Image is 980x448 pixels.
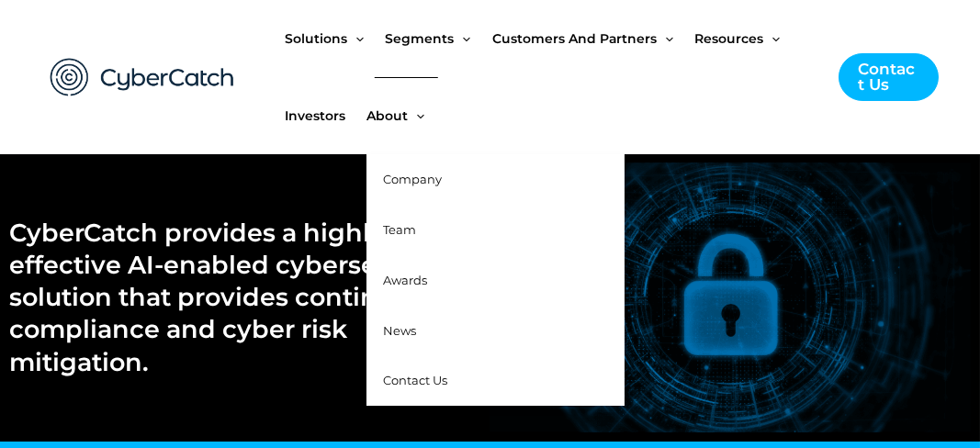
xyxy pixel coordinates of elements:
[366,355,625,406] a: Contact Us
[839,53,939,101] a: Contact Us
[383,323,416,338] span: News
[383,172,442,186] span: Company
[9,217,471,377] h2: CyberCatch provides a highly effective AI-enabled cybersecurity solution that provides continuous...
[32,39,253,116] img: CyberCatch
[383,222,416,237] span: Team
[408,77,424,154] span: Menu Toggle
[383,373,447,387] span: Contact Us
[366,255,625,306] a: Awards
[285,77,366,154] a: Investors
[366,154,625,205] a: Company
[285,77,345,154] span: Investors
[383,273,427,287] span: Awards
[366,205,625,255] a: Team
[366,77,408,154] span: About
[366,306,625,356] a: News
